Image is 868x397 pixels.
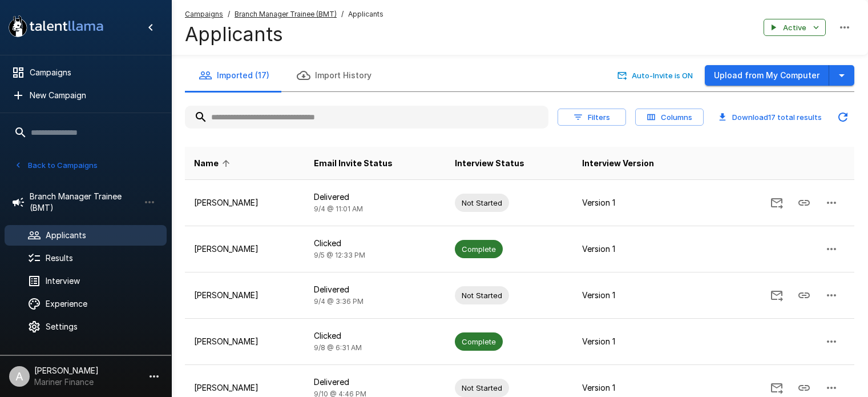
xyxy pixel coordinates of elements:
span: Not Started [455,198,509,208]
span: Applicants [348,9,383,20]
p: Version 1 [582,382,695,394]
span: Copy Interview Link [790,290,818,299]
button: Upload from My Computer [705,65,829,86]
p: Version 1 [582,197,695,208]
span: Not Started [455,290,509,301]
span: Not Started [455,383,509,394]
span: Send Invitation [763,382,790,392]
button: Imported (17) [185,59,283,91]
p: [PERSON_NAME] [194,382,296,394]
button: Filters [558,109,626,126]
span: / [228,9,230,20]
span: Copy Interview Link [790,197,818,207]
span: Interview Version [582,157,654,170]
p: [PERSON_NAME] [194,243,296,255]
span: / [341,9,344,20]
u: Campaigns [185,10,223,18]
span: 9/8 @ 6:31 AM [314,343,362,352]
p: Clicked [314,238,436,249]
span: 9/4 @ 3:36 PM [314,297,364,306]
span: Send Invitation [763,290,790,299]
u: Branch Manager Trainee (BMT) [235,10,337,18]
span: Email Invite Status [314,157,393,170]
span: Complete [455,244,503,255]
p: [PERSON_NAME] [194,336,296,347]
h4: Applicants [185,22,383,46]
button: Import History [283,59,385,91]
p: Version 1 [582,243,695,255]
span: Interview Status [455,157,524,170]
p: Delivered [314,191,436,203]
span: 9/4 @ 11:01 AM [314,204,363,213]
button: Download17 total results [713,109,827,126]
p: Delivered [314,284,436,295]
span: Complete [455,336,503,347]
span: Copy Interview Link [790,382,818,392]
p: [PERSON_NAME] [194,290,296,301]
button: Active [764,19,826,37]
p: Clicked [314,330,436,342]
p: [PERSON_NAME] [194,197,296,208]
p: Version 1 [582,336,695,347]
p: Version 1 [582,290,695,301]
button: Auto-Invite is ON [615,67,696,85]
span: Name [194,157,233,170]
span: Send Invitation [763,197,790,207]
span: 9/5 @ 12:33 PM [314,251,365,259]
button: Columns [635,109,704,126]
p: Delivered [314,376,436,388]
button: Updated Today - 1:25 PM [831,106,854,129]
